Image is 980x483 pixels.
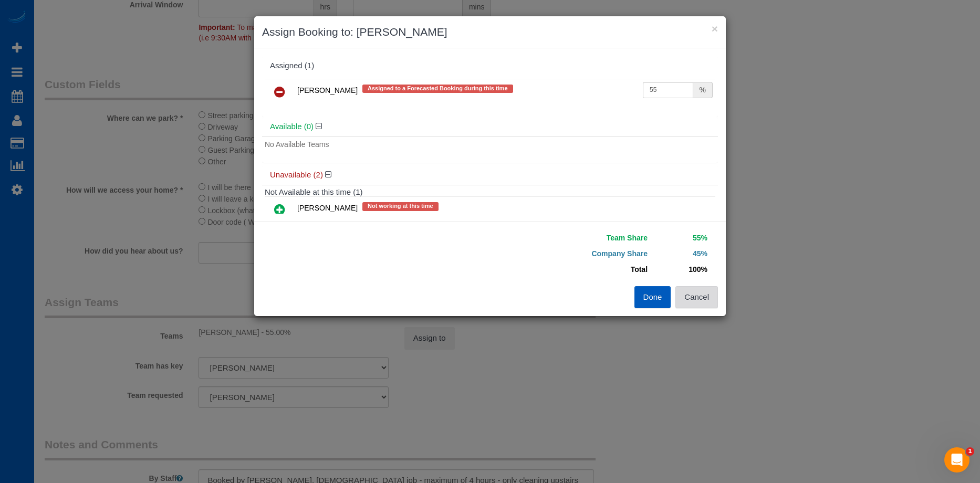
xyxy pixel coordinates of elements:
button: × [712,23,718,34]
td: 45% [650,246,710,261]
h4: Available (0) [270,122,710,131]
span: Assigned to a Forecasted Booking during this time [362,85,513,93]
div: Assigned (1) [270,61,710,70]
td: 100% [650,261,710,277]
span: [PERSON_NAME] [297,204,358,213]
h3: Assign Booking to: [PERSON_NAME] [262,24,718,40]
div: % [693,82,713,98]
iframe: Intercom live chat [944,447,969,472]
td: Company Share [498,246,650,261]
td: 55% [650,230,710,246]
button: Done [634,286,671,308]
td: Total [498,261,650,277]
h4: Unavailable (2) [270,171,710,180]
span: No Available Teams [265,140,329,149]
span: 1 [966,447,974,456]
span: [PERSON_NAME] [297,86,358,94]
td: Team Share [498,230,650,246]
h4: Not Available at this time (1) [265,188,715,197]
button: Cancel [675,286,718,308]
span: Not working at this time [362,202,439,211]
